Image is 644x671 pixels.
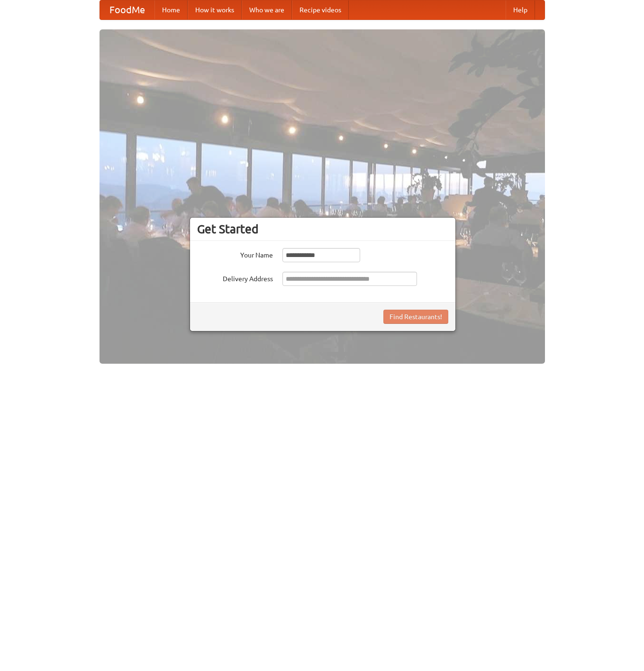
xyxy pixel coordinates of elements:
[292,0,349,19] a: Recipe videos
[242,0,292,19] a: Who we are
[197,272,273,284] label: Delivery Address
[100,0,154,19] a: FoodMe
[383,310,448,324] button: Find Restaurants!
[197,248,273,260] label: Your Name
[188,0,242,19] a: How it works
[506,0,535,19] a: Help
[197,222,448,236] h3: Get Started
[154,0,188,19] a: Home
